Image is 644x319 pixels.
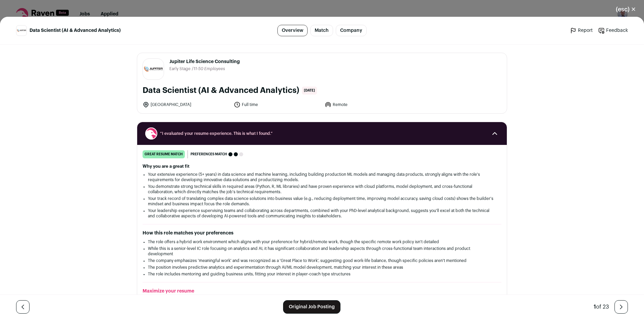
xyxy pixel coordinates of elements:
img: bd652c7df77cee376ca0323fb66adc671048a41afa26a0f27b7ab2113312cabb.jpg [143,63,164,75]
button: Close modal [608,2,644,17]
h2: Maximize your resume [143,288,501,295]
a: Report [570,27,593,34]
li: While this is a senior-level IC role focusing on analytics and AI, it has significant collaborati... [148,246,496,257]
span: Jupiter Life Science Consulting [169,58,240,65]
h2: How this role matches your preferences [143,230,501,236]
li: The company emphasizes 'meaningful work' and was recognized as a 'Great Place to Work', suggestin... [148,258,496,263]
li: Your extensive experience (5+ years) in data science and machine learning, including building pro... [148,172,496,182]
span: Preferences match [191,151,227,158]
li: The role offers a hybrid work environment which aligns with your preference for hybrid/remote wor... [148,239,496,245]
div: of 23 [594,303,609,311]
li: Remote [325,101,412,108]
h2: Why you are a great fit [143,164,501,169]
li: The role includes mentoring and guiding business units, fitting your interest in player-coach typ... [148,271,496,277]
li: Early Stage [169,66,192,71]
a: Feedback [598,27,628,34]
li: / [192,66,225,71]
span: Data Scientist (AI & Advanced Analytics) [30,27,121,34]
li: The position involves predictive analytics and experimentation through AI/ML model development, m... [148,265,496,270]
span: 1 [594,304,596,310]
li: [GEOGRAPHIC_DATA] [143,101,230,108]
div: great resume match [143,150,185,158]
h1: Data Scientist (AI & Advanced Analytics) [143,85,299,96]
li: Your leadership experience supervising teams and collaborating across departments, combined with ... [148,208,496,219]
li: You demonstrate strong technical skills in required areas (Python, R, ML libraries) and have prov... [148,184,496,195]
span: “I evaluated your resume experience. This is what I found.” [160,131,484,136]
li: Full time [234,101,321,108]
a: Company [336,25,367,36]
a: Match [310,25,333,36]
span: 11-50 Employees [194,67,225,71]
span: [DATE] [302,87,317,95]
li: Your track record of translating complex data science solutions into business value (e.g., reduci... [148,196,496,207]
a: Overview [277,25,308,36]
a: Original Job Posting [283,300,340,314]
img: bd652c7df77cee376ca0323fb66adc671048a41afa26a0f27b7ab2113312cabb.jpg [16,28,26,33]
